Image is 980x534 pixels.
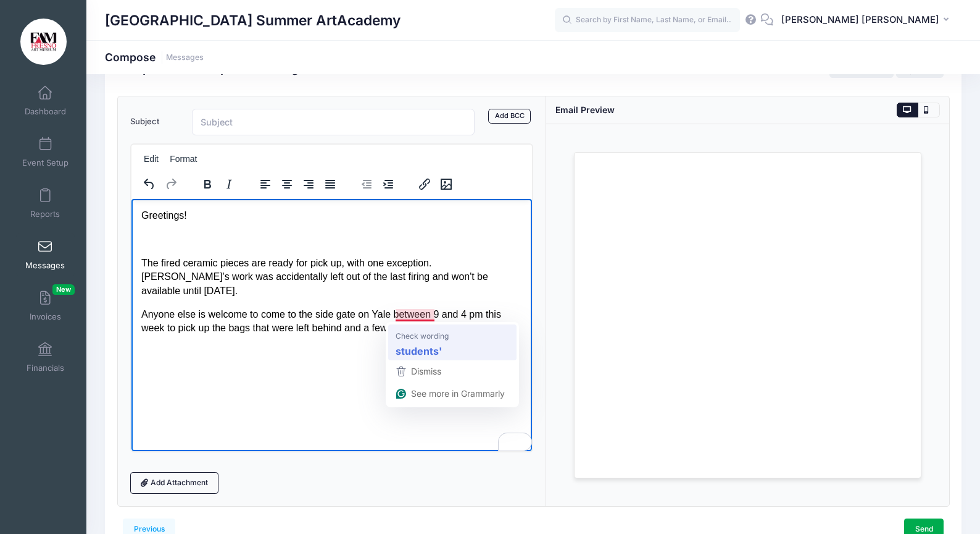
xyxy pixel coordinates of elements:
span: Messages [25,260,65,271]
div: Email Preview [555,103,615,116]
span: Edit [144,154,159,164]
a: Messages [16,233,75,276]
input: Subject [192,109,475,135]
button: Bold [197,176,218,193]
label: Subject [124,109,186,135]
span: [PERSON_NAME] [PERSON_NAME] [781,13,939,27]
span: Reports [30,209,60,219]
img: Fresno Art Museum Summer ArtAcademy [20,19,67,65]
a: Financials [16,336,75,379]
button: Align center [276,176,297,193]
span: Invoices [30,311,61,322]
div: image [407,172,464,196]
h1: Compose [105,51,204,64]
iframe: Rich Text Area [131,199,532,451]
button: Align left [255,176,276,193]
span: Format [170,154,197,164]
button: Increase indent [378,176,399,193]
a: Event Setup [16,130,75,174]
a: Dashboard [16,79,75,122]
div: formatting [189,172,247,196]
span: New [52,284,75,295]
input: Search by First Name, Last Name, or Email... [555,8,740,33]
button: Insert/edit link [414,176,435,193]
a: Add Attachment [130,472,219,493]
div: history [131,172,189,196]
span: Dashboard [25,106,66,117]
a: Reports [16,182,75,225]
button: Redo [160,176,181,193]
a: InvoicesNew [16,284,75,328]
button: Italic [218,176,239,193]
button: Justify [320,176,341,193]
button: Insert/edit image [436,176,457,193]
div: indentation [349,172,407,196]
div: alignment [247,172,349,196]
span: Event Setup [22,158,69,168]
h1: [GEOGRAPHIC_DATA] Summer ArtAcademy [105,6,401,35]
button: [PERSON_NAME] [PERSON_NAME] [773,6,961,35]
button: Decrease indent [356,176,377,193]
button: Align right [298,176,319,193]
span: Financials [27,363,64,373]
a: Messages [166,53,204,62]
a: Add BCC [488,109,531,124]
button: Undo [139,176,160,193]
